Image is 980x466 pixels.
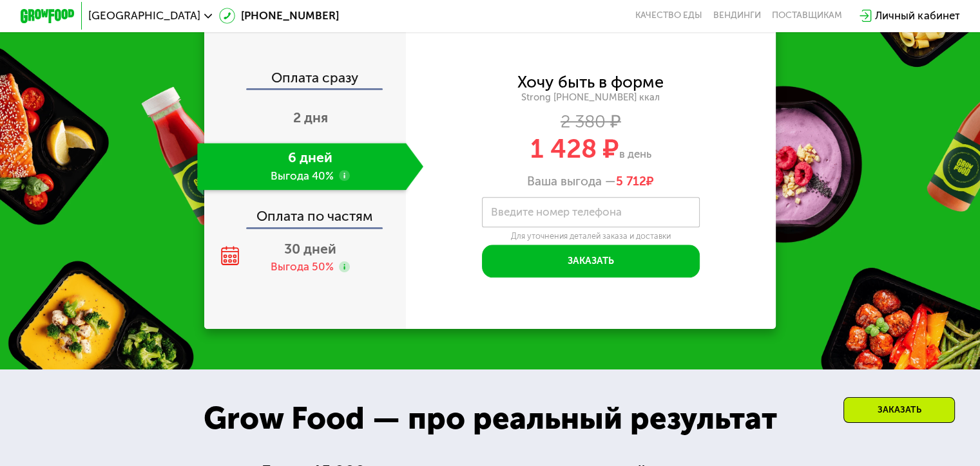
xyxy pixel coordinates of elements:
label: Введите номер телефона [491,209,622,216]
div: Оплата сразу [206,71,406,88]
span: в день [619,147,651,160]
span: ₽ [616,174,654,189]
div: Хочу быть в форме [517,75,664,89]
div: поставщикам [772,10,842,21]
a: Вендинги [713,10,761,21]
a: [PHONE_NUMBER] [219,8,339,24]
div: Ваша выгода — [406,174,776,189]
span: 5 712 [616,174,646,189]
div: Оплата по частям [206,196,406,227]
span: 30 дней [284,241,336,257]
span: 1 428 ₽ [530,133,619,164]
button: Заказать [482,245,700,277]
div: 2 380 ₽ [406,114,776,129]
div: Выгода 50% [271,259,334,274]
div: Личный кабинет [875,8,959,24]
div: Grow Food — про реальный результат [181,395,799,442]
a: Качество еды [635,10,702,21]
div: Заказать [843,397,955,423]
div: Для уточнения деталей заказа и доставки [482,231,700,241]
span: [GEOGRAPHIC_DATA] [88,10,200,21]
div: Strong [PHONE_NUMBER] ккал [406,91,776,104]
span: 2 дня [293,109,328,126]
